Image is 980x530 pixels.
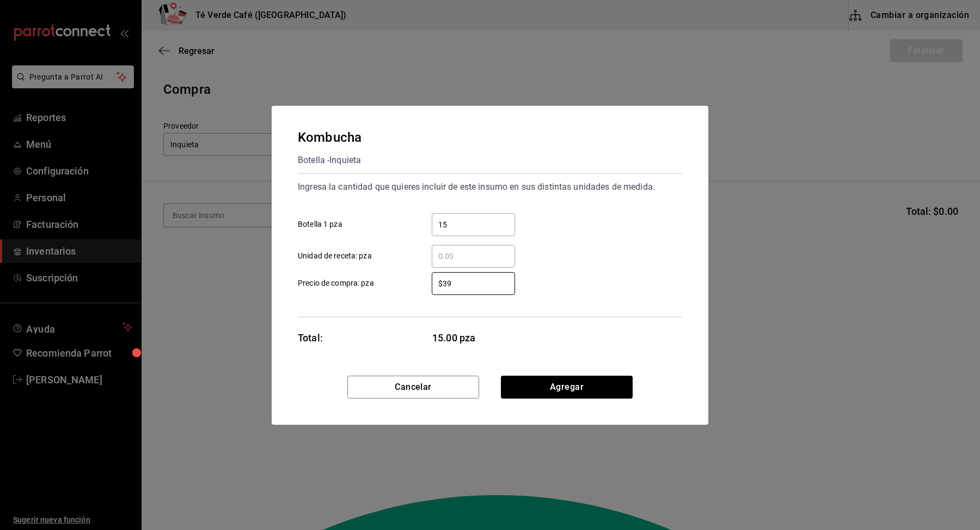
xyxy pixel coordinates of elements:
[298,152,362,169] div: Botella - Inquieta
[501,376,633,399] button: Agregar
[432,330,516,345] span: 15.00 pza
[432,218,515,231] input: Botella 1 pza
[432,250,515,263] input: Unidad de receta: pza
[347,376,479,399] button: Cancelar
[298,219,342,230] span: Botella 1 pza
[432,277,515,290] input: Precio de compra: pza
[298,278,374,289] span: Precio de compra: pza
[298,178,682,196] div: Ingresa la cantidad que quieres incluir de este insumo en sus distintas unidades de medida.
[298,330,323,345] div: Total:
[298,128,362,147] div: Kombucha
[298,250,372,262] span: Unidad de receta: pza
